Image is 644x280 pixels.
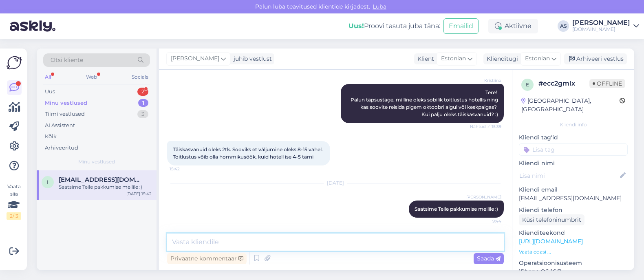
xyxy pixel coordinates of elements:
input: Lisa tag [519,143,628,156]
span: Kristiina [471,77,501,84]
div: Privaatne kommentaar [167,253,247,264]
a: [PERSON_NAME][DOMAIN_NAME] [572,20,639,33]
div: 2 [137,88,148,96]
span: Estonian [441,54,466,63]
div: Küsi telefoninumbrit [519,214,584,225]
div: juhib vestlust [230,55,272,63]
div: Klient [414,55,434,63]
div: Vaata siia [7,183,21,220]
div: Tiimi vestlused [45,110,85,118]
div: [DATE] 15:42 [126,191,152,197]
div: Kõik [45,132,57,141]
span: ilehtme@gmail.com [59,176,143,183]
div: Proovi tasuta juba täna: [348,21,440,31]
div: Web [84,72,99,82]
div: All [43,72,53,82]
div: 2 / 3 [7,212,21,220]
span: Minu vestlused [78,158,115,165]
div: Uus [45,88,55,96]
p: [EMAIL_ADDRESS][DOMAIN_NAME] [519,194,628,203]
div: AI Assistent [45,121,75,130]
div: 3 [137,110,148,118]
span: Nähtud ✓ 15:39 [470,123,501,130]
span: Offline [589,79,625,88]
div: Arhiveeritud [45,144,78,152]
div: Kliendi info [519,121,628,128]
span: Täiskasvanuid oleks 2tk. Sooviks et väljumine oleks 8-15 vahel. Toitlustus võib olla hommikusöök,... [173,146,324,160]
p: iPhone OS 16.7 [519,267,628,276]
span: Luba [370,3,389,10]
span: [PERSON_NAME] [466,194,501,200]
span: Saatsime Teile pakkumise meilile :) [415,206,498,212]
div: [DOMAIN_NAME] [572,26,630,33]
div: Minu vestlused [45,99,87,107]
span: 9:44 [471,218,501,224]
span: Estonian [525,54,550,63]
button: Emailid [443,18,479,34]
input: Lisa nimi [519,171,618,180]
p: Klienditeekond [519,229,628,237]
div: # ecc2gmlx [538,79,589,88]
span: [PERSON_NAME] [171,54,219,63]
img: Askly Logo [7,55,22,71]
p: Vaata edasi ... [519,248,628,256]
span: Otsi kliente [51,56,83,64]
div: Arhiveeri vestlus [564,53,627,64]
div: Klienditugi [483,55,518,63]
div: Aktiivne [488,19,538,33]
div: [GEOGRAPHIC_DATA], [GEOGRAPHIC_DATA] [521,97,620,114]
p: Kliendi telefon [519,206,628,214]
a: [URL][DOMAIN_NAME] [519,238,583,245]
div: AS [558,20,569,32]
span: i [47,179,49,185]
span: Saada [477,255,501,262]
span: 15:42 [170,166,200,172]
p: Kliendi nimi [519,159,628,168]
div: [PERSON_NAME] [572,20,630,26]
div: [DATE] [167,179,504,187]
p: Operatsioonisüsteem [519,259,628,267]
p: Kliendi tag'id [519,133,628,142]
p: Kliendi email [519,185,628,194]
div: 1 [138,99,148,107]
b: Uus! [348,22,364,30]
div: Socials [130,72,150,82]
div: Saatsime Teile pakkumise meilile :) [59,183,152,191]
span: e [526,82,529,88]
